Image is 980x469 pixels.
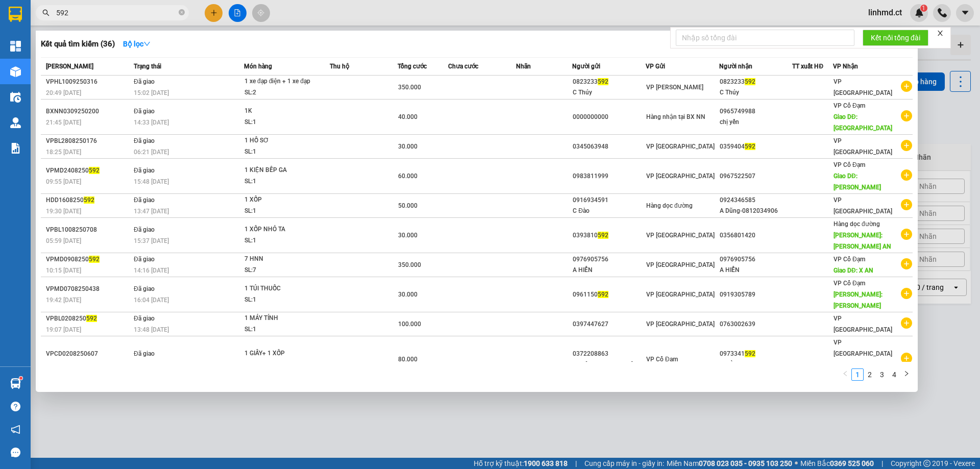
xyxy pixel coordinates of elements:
div: SL: 1 [244,324,321,335]
span: VP [GEOGRAPHIC_DATA] [834,78,892,96]
div: 1 KIỆN BẾP GA [244,165,321,176]
span: Đã giao [134,256,155,263]
span: 10:15 [DATE] [46,267,81,274]
span: 350.000 [398,261,421,268]
div: A HÙNG [720,359,792,370]
span: message [11,448,20,457]
div: A Dũng-0812034906 [720,206,792,216]
span: plus-circle [901,317,912,329]
input: Tìm tên, số ĐT hoặc mã đơn [56,7,177,18]
span: 40.000 [398,113,418,120]
img: warehouse-icon [10,92,21,103]
span: 592 [598,232,608,239]
span: 15:48 [DATE] [134,178,169,185]
span: 19:51 [DATE] [46,361,81,368]
span: 21:45 [DATE] [46,119,81,126]
strong: Bộ lọc [123,40,151,48]
span: Đã giao [134,196,155,204]
span: VP [PERSON_NAME] [646,84,703,91]
div: SL: 7 [244,265,321,276]
div: 0763002639 [720,319,792,330]
div: 0976905756 [573,254,645,265]
span: 06:21 [DATE] [134,149,169,156]
span: VP [GEOGRAPHIC_DATA] [646,261,715,268]
span: plus-circle [901,81,912,92]
div: C Thúy [720,87,792,98]
span: 19:42 [DATE] [46,297,81,304]
div: 1K [244,106,321,117]
div: 0823233 [720,77,792,87]
li: 3 [876,368,888,381]
span: 20:49 [DATE] [46,89,81,96]
span: VP [GEOGRAPHIC_DATA] [834,196,892,215]
div: 0397447627 [573,319,645,330]
span: 80.000 [398,356,418,363]
span: 18:25 [DATE] [46,149,81,156]
span: 592 [89,167,100,174]
span: plus-circle [901,140,912,151]
div: A HIỂN [573,265,645,276]
span: 50.000 [398,202,418,209]
div: 0345063948 [573,141,645,152]
div: 0356801420 [720,230,792,241]
span: 30.000 [398,143,418,150]
span: VP Cổ Đạm [834,161,865,168]
div: A HIỂN [720,265,792,276]
span: 13:47 [DATE] [134,208,169,215]
span: close [937,30,944,37]
span: Người gửi [572,63,600,70]
div: HDD1608250 [46,195,131,206]
li: 1 [851,368,864,381]
div: 0359404 [720,141,792,152]
span: 14:33 [DATE] [134,119,169,126]
span: notification [11,425,20,434]
div: chị yến [720,117,792,128]
sup: 1 [19,377,22,380]
span: 592 [84,196,94,204]
span: VP Cổ Đạm [834,102,865,109]
span: VP Cổ Đạm [646,356,678,363]
button: Kết nối tổng đài [863,30,928,46]
img: warehouse-icon [10,66,21,77]
span: Đã giao [134,285,155,292]
a: 3 [876,369,888,380]
span: 30.000 [398,291,418,298]
div: 0965749988 [720,106,792,117]
span: VP Nhận [833,63,858,70]
div: 7 HNN [244,254,321,265]
div: 1 GIẤY+ 1 XỐP [244,348,321,359]
span: 592 [745,78,755,85]
div: C Thúy [573,87,645,98]
span: 15:02 [DATE] [134,89,169,96]
div: SL: 1 [244,146,321,158]
span: TT xuất HĐ [792,63,823,70]
div: C Đào [573,206,645,216]
div: Anh [PERSON_NAME] [573,359,645,370]
span: 592 [86,315,97,322]
h3: Kết quả tìm kiếm ( 36 ) [41,39,115,50]
div: VPBL1008250708 [46,225,131,235]
span: 592 [89,256,100,263]
span: plus-circle [901,199,912,210]
span: 15:37 [DATE] [134,237,169,244]
span: Hàng dọc đường [646,202,693,209]
div: VPHL1009250316 [46,77,131,87]
div: SL: 1 [244,294,321,306]
span: 592 [745,143,755,150]
div: SL: 2 [244,87,321,98]
span: Giao DĐ: [PERSON_NAME] [834,172,881,191]
div: 1 TÚI THUỐC [244,283,321,294]
span: Món hàng [244,63,272,70]
span: [PERSON_NAME]: [PERSON_NAME] AN [834,232,891,250]
span: 14:16 [DATE] [134,267,169,274]
a: 2 [864,369,875,380]
span: 13:48 [DATE] [134,326,169,333]
span: plus-circle [901,353,912,364]
span: VP [GEOGRAPHIC_DATA] [646,143,715,150]
span: Đã giao [134,167,155,174]
div: 0823233 [573,77,645,87]
li: Previous Page [839,368,851,381]
span: Nhãn [516,63,531,70]
span: 592 [598,291,608,298]
div: VPMD2408250 [46,165,131,176]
